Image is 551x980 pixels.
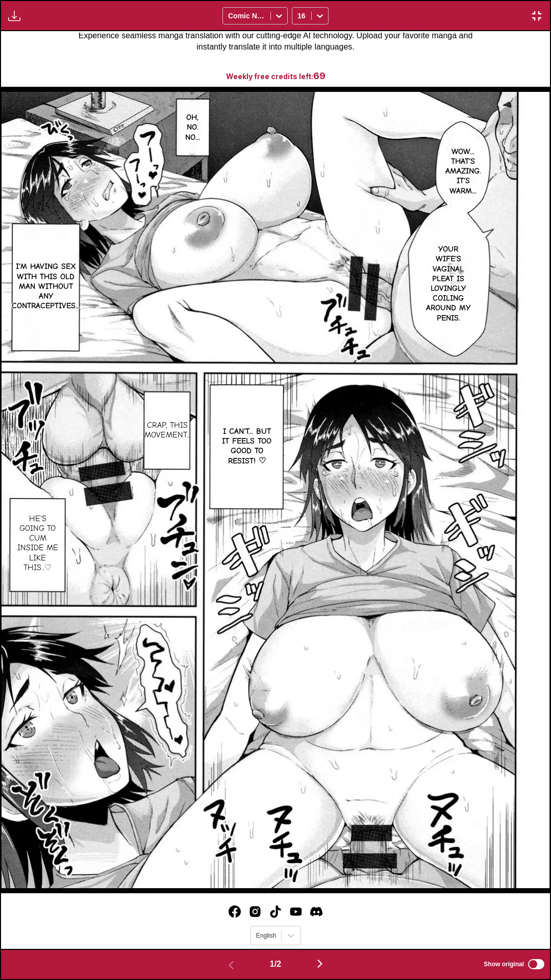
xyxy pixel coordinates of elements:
[484,961,524,968] span: Show original
[270,960,281,969] span: 1 / 2
[314,958,326,970] img: Next page
[443,145,483,198] p: Wow... That's amazing. It's warm...
[528,959,544,969] input: Show original
[10,260,82,313] p: I'm having sex with this old man without any contraceptives...
[183,111,202,144] p: Oh, no. No...
[13,512,62,575] p: He's going to cum inside me like this...♡
[8,10,20,22] img: Download translated images
[1,87,550,893] img: Manga Panel
[422,242,474,325] p: Your wife's vaginal pleat is lovingly coiling around my penis.
[218,425,275,468] p: I can't... but it feels too good to resist! ♡
[225,959,237,971] img: Previous page
[142,419,192,442] p: Crap, this movement...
